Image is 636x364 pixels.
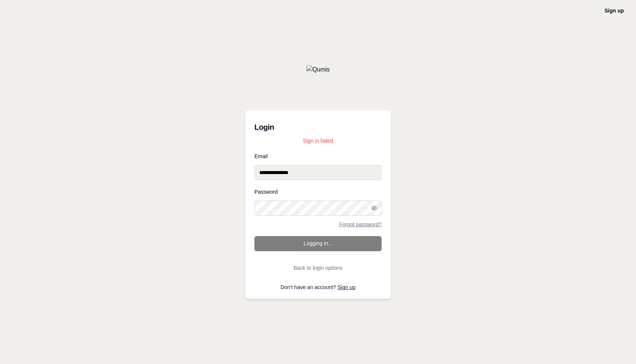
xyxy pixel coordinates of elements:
[254,154,382,159] label: Email
[306,65,330,74] img: Qumis
[254,189,382,194] label: Password
[254,120,382,135] h3: Login
[254,285,382,290] p: Don't have an account?
[338,284,355,290] a: Sign up
[339,222,382,227] a: Forgot password?
[254,137,382,145] p: Sign in failed
[254,260,382,275] button: Back to login options
[605,8,624,14] a: Sign up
